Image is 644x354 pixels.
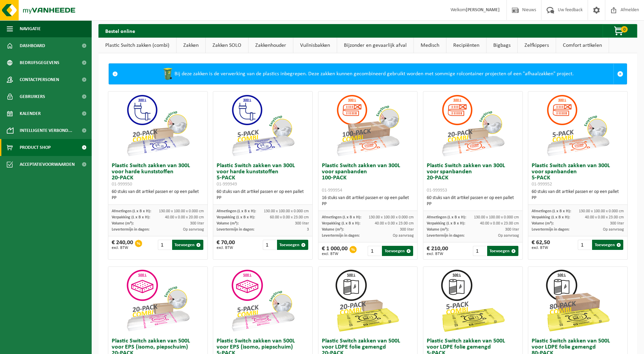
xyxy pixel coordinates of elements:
a: Medisch [414,38,446,53]
span: 130.00 x 100.00 x 0.000 cm [579,209,624,213]
span: 130.00 x 100.00 x 0.000 cm [369,215,414,219]
img: 01-999963 [439,267,507,335]
span: Kalender [20,105,41,122]
span: Afmetingen (L x B x H): [217,209,256,213]
img: 01-999954 [334,92,402,159]
a: Vuilnisbakken [293,38,337,53]
span: Volume (m³): [112,221,134,225]
button: 0 [603,24,637,38]
span: Volume (m³): [322,228,344,232]
span: 01-999949 [217,182,237,187]
a: Zelfkippers [518,38,556,53]
span: Dashboard [20,37,45,54]
span: 40.00 x 0.00 x 20.00 cm [165,215,204,219]
span: Afmetingen (L x B x H): [427,215,466,219]
span: Verpakking (L x B x H): [532,215,570,219]
h3: Plastic Switch zakken van 300L voor harde kunststoffen 5-PACK [217,163,309,187]
span: Intelligente verbond... [20,122,72,139]
span: Op aanvraag [183,228,204,232]
div: € 70,00 [217,240,235,250]
strong: [PERSON_NAME] [466,7,500,13]
input: 1 [263,240,276,250]
span: Product Shop [20,139,51,156]
span: Levertermijn in dagen: [217,228,254,232]
h3: Plastic Switch zakken van 300L voor spanbanden 5-PACK [532,163,624,187]
span: Op aanvraag [603,228,624,232]
span: 130.00 x 100.00 x 0.000 cm [264,209,309,213]
span: 01-999954 [322,188,342,193]
span: Afmetingen (L x B x H): [112,209,151,213]
div: PP [322,201,414,207]
span: 130.00 x 100.00 x 0.000 cm [159,209,204,213]
a: Zakken [177,38,205,53]
span: 300 liter [400,228,414,232]
button: Toevoegen [172,240,203,250]
span: excl. BTW [322,252,348,256]
span: 01-999953 [427,188,447,193]
img: 01-999955 [229,267,297,335]
a: Zakken SOLO [206,38,248,53]
div: Bij deze zakken is de verwerking van de plastics inbegrepen. Deze zakken kunnen gecombineerd gebr... [121,64,613,84]
span: excl. BTW [217,246,235,250]
span: excl. BTW [427,252,448,256]
a: Plastic Switch zakken (combi) [98,38,176,53]
button: Toevoegen [487,246,518,256]
span: 40.00 x 0.00 x 23.00 cm [375,221,414,225]
span: 01-999950 [112,182,132,187]
img: 01-999950 [124,92,192,159]
button: Toevoegen [382,246,413,256]
a: Comfort artikelen [556,38,609,53]
div: € 1 000,00 [322,246,348,256]
a: Bigbags [486,38,517,53]
input: 1 [578,240,591,250]
span: 300 liter [295,221,309,225]
h3: Plastic Switch zakken van 300L voor spanbanden 20-PACK [427,163,519,193]
img: 01-999956 [124,267,192,335]
input: 1 [368,246,381,256]
span: Verpakking (L x B x H): [217,215,255,219]
div: 60 stuks van dit artikel passen er op een pallet [532,189,624,201]
span: Bedrijfsgegevens [20,54,59,71]
span: 40.00 x 0.00 x 23.00 cm [480,221,519,225]
div: 60 stuks van dit artikel passen er op een pallet [427,195,519,207]
div: 16 stuks van dit artikel passen er op een pallet [322,195,414,207]
span: excl. BTW [112,246,133,250]
span: Afmetingen (L x B x H): [532,209,571,213]
span: Volume (m³): [532,221,554,225]
img: 01-999949 [229,92,297,159]
span: Levertermijn in dagen: [532,228,569,232]
span: excl. BTW [532,246,550,250]
span: Volume (m³): [427,228,449,232]
a: Sluit melding [613,64,627,84]
span: 0 [621,26,628,33]
div: PP [427,201,519,207]
span: Contactpersonen [20,71,59,88]
h3: Plastic Switch zakken van 300L voor harde kunststoffen 20-PACK [112,163,204,187]
img: 01-999964 [334,267,402,335]
span: Volume (m³): [217,221,239,225]
span: Verpakking (L x B x H): [112,215,150,219]
img: 01-999968 [544,267,612,335]
span: 300 liter [505,228,519,232]
div: 60 stuks van dit artikel passen er op een pallet [217,189,309,201]
div: 60 stuks van dit artikel passen er op een pallet [112,189,204,201]
span: 40.00 x 0.00 x 23.00 cm [585,215,624,219]
span: Op aanvraag [498,234,519,238]
div: € 62,50 [532,240,550,250]
h3: Plastic Switch zakken van 300L voor spanbanden 100-PACK [322,163,414,193]
div: PP [217,195,309,201]
a: Recipiënten [446,38,486,53]
span: Levertermijn in dagen: [112,228,149,232]
h2: Bestel online [98,24,142,37]
span: 300 liter [190,221,204,225]
span: Afmetingen (L x B x H): [322,215,361,219]
span: 130.00 x 100.00 x 0.000 cm [474,215,519,219]
span: Levertermijn in dagen: [427,234,464,238]
img: WB-0240-HPE-GN-50.png [161,67,174,81]
a: Zakkenhouder [249,38,293,53]
span: Verpakking (L x B x H): [427,221,465,225]
span: Levertermijn in dagen: [322,234,360,238]
img: 01-999952 [544,92,612,159]
div: PP [112,195,204,201]
span: 300 liter [610,221,624,225]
